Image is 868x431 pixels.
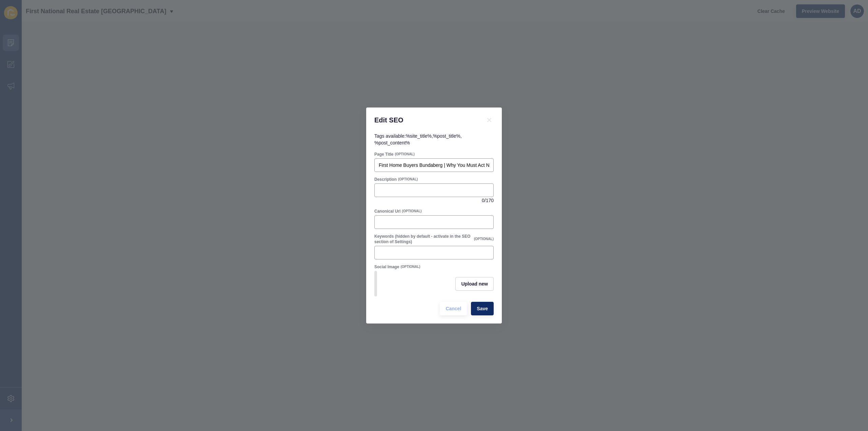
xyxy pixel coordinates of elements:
button: Cancel [440,302,467,315]
span: (OPTIONAL) [474,237,494,241]
code: %site_title% [406,133,432,139]
span: Cancel [446,305,461,312]
button: Save [471,302,494,315]
code: %post_title% [433,133,460,139]
label: Social Image [374,264,399,270]
label: Canonical Url [374,209,400,214]
span: (OPTIONAL) [400,265,420,269]
span: / [485,197,486,204]
h1: Edit SEO [374,116,477,124]
span: Tags available: , , [374,133,462,145]
span: Upload new [461,280,488,287]
span: 0 [482,197,485,204]
button: Upload new [455,277,494,291]
code: %post_content% [374,140,410,145]
span: Save [477,305,488,312]
span: (OPTIONAL) [402,209,421,214]
label: Keywords (hidden by default - activate in the SEO section of Settings) [374,234,473,244]
label: Description [374,177,397,182]
span: (OPTIONAL) [398,177,418,182]
span: (OPTIONAL) [395,152,414,157]
span: 170 [486,197,494,204]
label: Page Title [374,152,393,157]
